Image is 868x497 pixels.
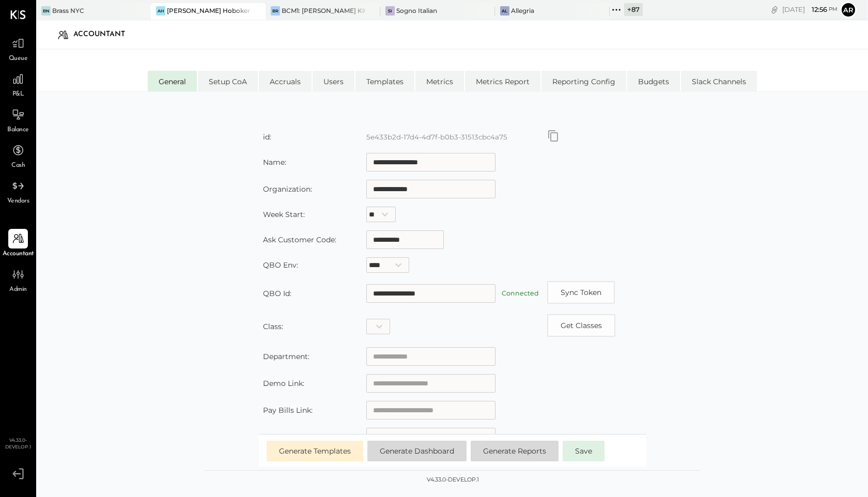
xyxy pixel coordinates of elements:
span: Balance [7,126,29,135]
a: Accountant [1,229,36,259]
label: Organization: [263,184,312,194]
li: Metrics Report [465,71,540,91]
li: Metrics [415,71,464,91]
div: BR [271,6,280,15]
div: + 87 [624,3,643,16]
label: Connected [502,289,539,297]
button: Save [563,441,605,461]
div: BCM1: [PERSON_NAME] Kitchen Bar Market [282,6,365,15]
span: Generate Dashboard [380,446,454,456]
button: Generate Templates [267,441,363,461]
span: Cash [11,161,25,170]
li: General [148,71,197,91]
a: Admin [1,265,36,294]
label: Demo Link: [263,379,304,388]
span: Generate Templates [279,446,351,456]
label: Ask Customer Code: [263,235,336,244]
label: QBO Id: [263,289,291,298]
div: v 4.33.0-develop.1 [427,476,479,484]
button: Generate Reports [471,441,559,461]
label: 5e433b2d-17d4-4d7f-b0b3-31513cbc4a75 [366,133,507,141]
li: Users [313,71,354,91]
span: Queue [9,54,28,64]
div: BN [41,6,51,15]
a: Vendors [1,176,36,206]
div: Accountant [73,26,135,43]
div: AH [156,6,165,15]
label: Pay Bills Link: [263,406,313,415]
div: [DATE] [782,5,838,14]
a: Queue [1,34,36,64]
label: id: [263,132,271,142]
span: Generate Reports [483,446,546,456]
button: Copy id [547,314,615,337]
div: [PERSON_NAME] Hoboken [167,6,250,15]
span: Save [575,446,592,456]
button: Generate Dashboard [367,441,467,461]
li: Budgets [627,71,680,91]
label: Class: [263,322,283,331]
li: Reporting Config [541,71,626,91]
label: Department: [263,352,309,361]
span: P&L [12,90,24,99]
div: Al [500,6,509,15]
button: Sync Token [547,281,615,304]
div: copy link [769,4,780,15]
a: P&L [1,69,36,99]
div: Allegria [511,6,534,15]
li: Slack Channels [681,71,757,91]
div: Brass NYC [52,6,84,15]
li: Setup CoA [198,71,258,91]
a: Balance [1,105,36,135]
span: Accountant [3,250,34,259]
label: V2 Link: [263,432,291,442]
span: Vendors [7,197,29,206]
div: Sogno Italian [396,6,437,15]
span: Admin [9,285,27,294]
label: QBO Env: [263,260,298,270]
li: Templates [355,71,414,91]
button: Ar [840,2,857,18]
li: Accruals [259,71,312,91]
div: SI [385,6,395,15]
label: Name: [263,158,286,167]
label: Week Start: [263,210,305,219]
a: Cash [1,141,36,170]
button: Copy id [547,130,560,142]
